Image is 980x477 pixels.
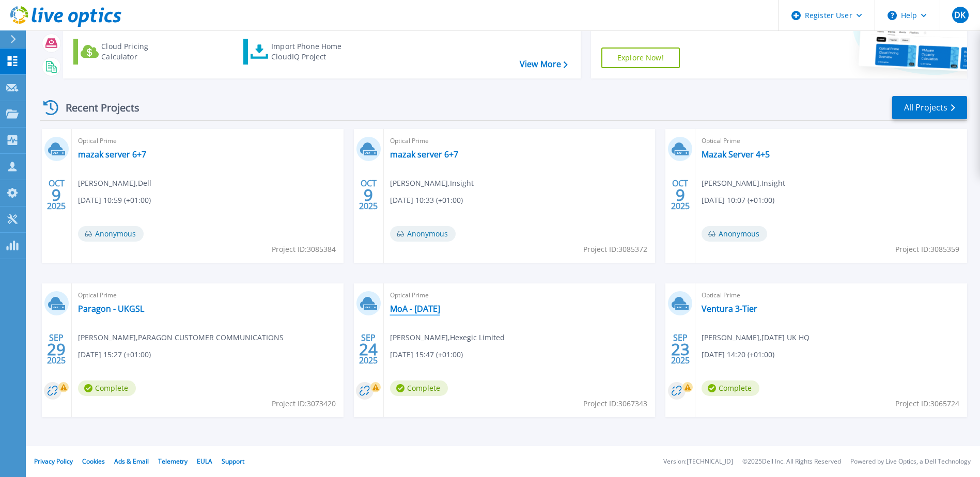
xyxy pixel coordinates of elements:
[78,178,151,189] span: [PERSON_NAME] , Dell
[272,398,336,409] span: Project ID: 3073420
[390,135,649,147] span: Optical Prime
[895,244,959,255] span: Project ID: 3085359
[158,457,188,466] a: Telemetry
[390,380,448,396] span: Complete
[271,41,352,62] div: Import Phone Home CloudIQ Project
[47,345,66,354] span: 29
[390,195,463,206] span: [DATE] 10:33 (+01:00)
[78,304,144,314] a: Paragon - UKGSL
[850,458,971,465] li: Powered by Live Optics, a Dell Technology
[702,304,757,314] a: Ventura 3-Tier
[892,96,967,119] a: All Projects
[359,176,378,214] div: OCT 2025
[101,41,184,62] div: Cloud Pricing Calculator
[46,176,66,214] div: OCT 2025
[520,59,568,69] a: View More
[78,149,146,160] a: mazak server 6+7
[390,149,458,160] a: mazak server 6+7
[671,176,690,214] div: OCT 2025
[364,190,373,199] span: 9
[671,345,690,354] span: 23
[702,380,759,396] span: Complete
[78,332,284,343] span: [PERSON_NAME] , PARAGON CUSTOMER COMMUNICATIONS
[583,244,647,255] span: Project ID: 3085372
[114,457,149,466] a: Ads & Email
[702,178,785,189] span: [PERSON_NAME] , Insight
[34,457,73,466] a: Privacy Policy
[272,244,336,255] span: Project ID: 3085384
[671,330,690,368] div: SEP 2025
[78,195,151,206] span: [DATE] 10:59 (+01:00)
[390,226,456,242] span: Anonymous
[359,345,378,354] span: 24
[73,39,189,65] a: Cloud Pricing Calculator
[895,398,959,409] span: Project ID: 3065724
[78,135,337,147] span: Optical Prime
[390,178,474,189] span: [PERSON_NAME] , Insight
[390,304,440,314] a: MoA - [DATE]
[702,290,961,301] span: Optical Prime
[359,330,378,368] div: SEP 2025
[676,190,685,199] span: 9
[702,226,767,242] span: Anonymous
[78,290,337,301] span: Optical Prime
[390,349,463,360] span: [DATE] 15:47 (+01:00)
[222,457,244,466] a: Support
[583,398,647,409] span: Project ID: 3067343
[742,458,841,465] li: © 2025 Dell Inc. All Rights Reserved
[601,47,680,68] a: Explore Now!
[82,457,105,466] a: Cookies
[52,190,61,199] span: 9
[663,458,733,465] li: Version: [TECHNICAL_ID]
[78,226,144,242] span: Anonymous
[390,332,505,343] span: [PERSON_NAME] , Hexegic Limited
[702,349,774,360] span: [DATE] 14:20 (+01:00)
[702,332,810,343] span: [PERSON_NAME] , [DATE] UK HQ
[197,457,212,466] a: EULA
[390,290,649,301] span: Optical Prime
[78,349,151,360] span: [DATE] 15:27 (+01:00)
[954,11,966,19] span: DK
[46,330,66,368] div: SEP 2025
[78,380,136,396] span: Complete
[702,195,774,206] span: [DATE] 10:07 (+01:00)
[702,135,961,147] span: Optical Prime
[702,149,770,160] a: Mazak Server 4+5
[40,95,153,120] div: Recent Projects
